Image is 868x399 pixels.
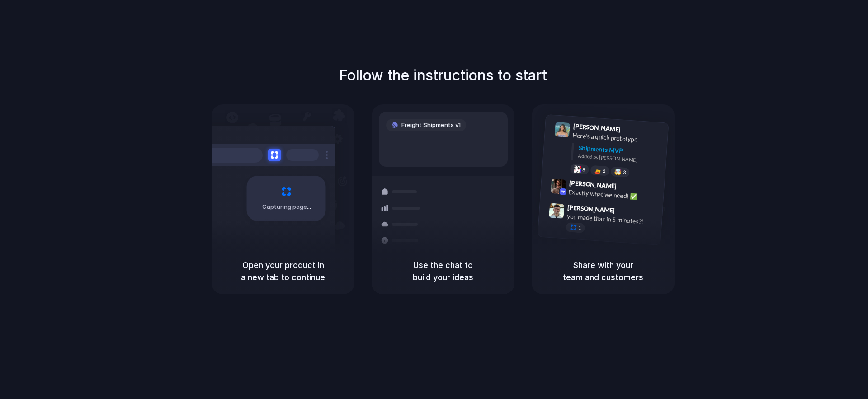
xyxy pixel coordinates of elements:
[567,202,615,216] span: [PERSON_NAME]
[603,169,606,174] span: 5
[578,152,661,165] div: Added by [PERSON_NAME]
[582,167,585,172] span: 8
[382,259,504,283] h5: Use the chat to build your ideas
[618,207,636,218] span: 9:47 AM
[262,202,312,211] span: Capturing page
[568,188,659,203] div: Exactly what we need! ✅
[578,143,662,158] div: Shipments MVP
[614,169,622,176] div: 🤯
[222,259,344,283] h5: Open your product in a new tab to continue
[569,178,617,191] span: [PERSON_NAME]
[572,131,663,146] div: Here's a quick prototype
[566,212,657,227] div: you made that in 5 minutes?!
[623,126,642,136] span: 9:41 AM
[623,170,626,175] span: 3
[542,259,664,283] h5: Share with your team and customers
[339,65,547,86] h1: Follow the instructions to start
[619,183,638,193] span: 9:42 AM
[573,121,621,134] span: [PERSON_NAME]
[578,225,581,230] span: 1
[401,121,461,130] span: Freight Shipments v1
